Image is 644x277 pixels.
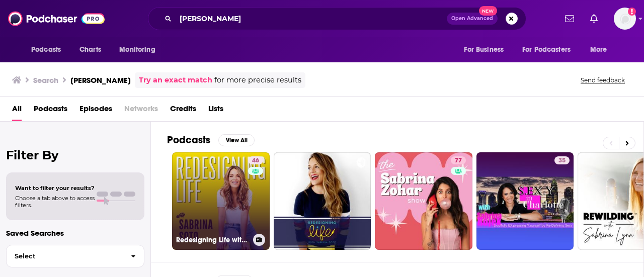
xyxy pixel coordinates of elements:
span: Want to filter your results? [15,184,95,192]
span: 77 [455,156,462,166]
span: More [590,43,607,57]
button: Select [6,245,144,267]
button: open menu [583,40,620,59]
a: 46 [248,156,263,164]
div: Search podcasts, credits, & more... [148,7,526,30]
button: open menu [457,40,516,59]
h3: Search [33,75,58,85]
button: Show profile menu [614,8,636,30]
button: Open AdvancedNew [447,13,498,25]
button: View All [218,134,255,146]
img: Podchaser - Follow, Share and Rate Podcasts [8,9,105,28]
a: Credits [170,101,196,121]
span: Logged in as gabrielle.gantz [614,8,636,30]
a: 77 [451,156,466,164]
h3: Redesigning Life with [PERSON_NAME] [176,236,249,244]
span: For Business [464,43,504,57]
span: Open Advanced [451,16,493,21]
a: Podcasts [34,101,67,121]
a: Show notifications dropdown [561,10,578,27]
span: For Podcasters [522,43,571,57]
span: Select [7,253,123,259]
button: open menu [112,40,168,59]
span: Choose a tab above to access filters. [15,195,95,209]
svg: Add a profile image [628,8,636,16]
span: for more precise results [214,74,301,86]
input: Search podcasts, credits, & more... [176,11,447,27]
button: Send feedback [578,76,628,84]
a: 35 [476,152,574,250]
a: Try an exact match [139,74,212,86]
span: Monitoring [119,43,155,57]
a: 77 [375,152,472,250]
h3: [PERSON_NAME] [70,75,131,85]
a: 35 [554,156,570,164]
a: Show notifications dropdown [586,10,602,27]
img: User Profile [614,8,636,30]
span: Charts [79,43,101,57]
span: New [479,6,497,16]
button: open menu [516,40,585,59]
a: 46Redesigning Life with [PERSON_NAME] [172,152,270,250]
span: 46 [252,156,259,166]
h2: Filter By [6,148,144,162]
span: Podcasts [31,43,61,57]
a: All [12,101,22,121]
a: Lists [208,101,223,121]
a: PodcastsView All [167,134,255,146]
h2: Podcasts [167,134,210,146]
p: Saved Searches [6,228,144,238]
a: Charts [73,40,107,59]
span: Networks [124,101,158,121]
button: open menu [24,40,74,59]
a: Episodes [79,101,112,121]
span: 35 [558,156,566,166]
